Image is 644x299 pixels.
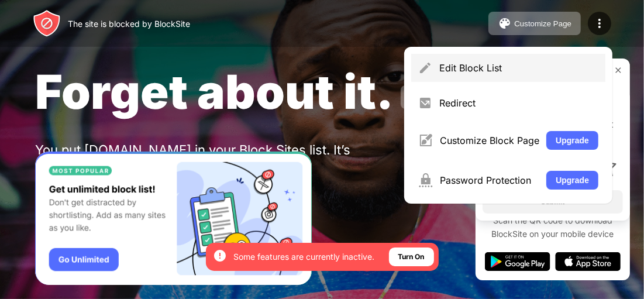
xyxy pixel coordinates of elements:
[234,251,375,263] div: Some features are currently inactive.
[488,12,581,35] button: Customize Page
[35,152,312,286] iframe: Banner
[68,19,190,29] div: The site is blocked by BlockSite
[546,131,598,150] button: Upgrade
[33,9,61,37] img: header-logo.svg
[398,251,425,263] div: Turn On
[418,61,432,75] img: menu-pencil.svg
[35,142,397,173] div: You put [DOMAIN_NAME] in your Block Sites list. It’s probably there for a reason.
[546,171,598,190] button: Upgrade
[213,249,227,263] img: error-circle-white.svg
[498,16,512,30] img: pallet.svg
[418,133,433,147] img: menu-customize.svg
[35,63,394,120] span: Forget about it.
[418,96,432,110] img: menu-redirect.svg
[439,97,598,109] div: Redirect
[614,66,623,75] img: rate-us-close.svg
[440,174,539,186] div: Password Protection
[418,173,433,187] img: menu-password.svg
[440,135,539,146] div: Customize Block Page
[593,16,607,30] img: menu-icon.svg
[439,62,598,74] div: Edit Block List
[514,19,571,28] div: Customize Page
